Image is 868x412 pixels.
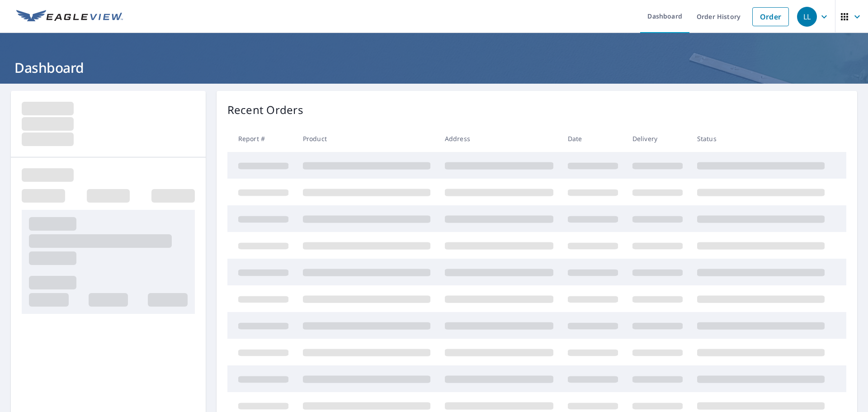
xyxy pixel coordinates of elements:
[625,125,690,152] th: Delivery
[752,7,789,26] a: Order
[296,125,438,152] th: Product
[690,125,832,152] th: Status
[227,125,296,152] th: Report #
[797,7,817,27] div: LL
[227,102,303,118] p: Recent Orders
[438,125,561,152] th: Address
[561,125,625,152] th: Date
[11,58,857,77] h1: Dashboard
[16,10,123,24] img: EV Logo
